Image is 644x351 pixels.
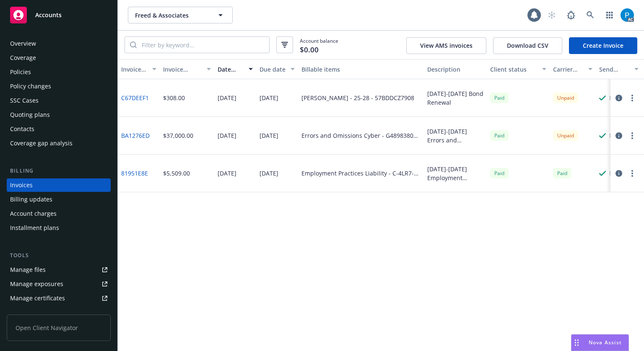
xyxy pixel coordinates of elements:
[487,59,550,79] button: Client status
[35,12,62,18] span: Accounts
[7,80,111,93] a: Policy changes
[10,80,51,93] div: Policy changes
[135,11,208,20] span: Freed & Associates
[7,277,111,291] a: Manage exposures
[427,89,483,107] div: [DATE]-[DATE] Bond Renewal
[563,7,579,23] a: Report a Bug
[128,7,233,23] button: Freed & Associates
[7,306,111,319] a: Manage claims
[218,93,236,102] div: [DATE]
[10,178,33,192] div: Invoices
[10,108,50,121] div: Quoting plans
[301,65,421,74] div: Billable items
[10,193,52,206] div: Billing updates
[7,193,111,206] a: Billing updates
[260,131,278,140] div: [DATE]
[553,168,571,178] div: Paid
[130,41,137,48] svg: Search
[121,93,149,102] a: C67DEEF1
[7,292,111,305] a: Manage certificates
[553,65,583,74] div: Carrier status
[571,334,629,351] button: Nova Assist
[256,59,298,79] button: Due date
[10,137,73,150] div: Coverage gap analysis
[10,292,65,305] div: Manage certificates
[10,37,36,50] div: Overview
[7,315,111,341] span: Open Client Navigator
[7,167,111,175] div: Billing
[7,178,111,192] a: Invoices
[10,94,39,107] div: SSC Cases
[7,137,111,150] a: Coverage gap analysis
[260,169,278,178] div: [DATE]
[582,7,599,23] a: Search
[406,37,486,54] button: View AMS invoices
[7,108,111,121] a: Quoting plans
[490,168,509,178] div: Paid
[424,59,487,79] button: Description
[550,59,596,79] button: Carrier status
[118,59,160,79] button: Invoice ID
[490,93,509,103] div: Paid
[596,59,642,79] button: Send result
[10,221,59,235] div: Installment plans
[300,44,319,55] span: $0.00
[163,93,185,102] div: $308.00
[427,127,483,145] div: [DATE]-[DATE] Errors and Omissions Renewal
[121,169,148,178] a: 81951E8E
[300,37,338,52] span: Account balance
[569,37,637,54] a: Create Invoice
[137,37,269,53] input: Filter by keyword...
[7,263,111,276] a: Manage files
[427,65,483,74] div: Description
[260,93,278,102] div: [DATE]
[160,59,214,79] button: Invoice amount
[121,65,147,74] div: Invoice ID
[7,122,111,136] a: Contacts
[218,131,236,140] div: [DATE]
[218,65,244,74] div: Date issued
[298,59,424,79] button: Billable items
[10,122,34,136] div: Contacts
[7,37,111,50] a: Overview
[218,169,236,178] div: [DATE]
[7,94,111,107] a: SSC Cases
[543,7,560,23] a: Start snowing
[163,65,202,74] div: Invoice amount
[493,37,562,54] button: Download CSV
[599,65,629,74] div: Send result
[10,277,63,291] div: Manage exposures
[163,131,193,140] div: $37,000.00
[589,339,622,346] span: Nova Assist
[121,131,150,140] a: BA1276ED
[7,65,111,79] a: Policies
[490,130,509,141] div: Paid
[10,207,57,220] div: Account charges
[7,51,111,65] a: Coverage
[7,3,111,27] a: Accounts
[10,306,52,319] div: Manage claims
[301,93,414,102] div: [PERSON_NAME] - 25-28 - 57BDDCZ7908
[427,165,483,182] div: [DATE]-[DATE] Employment Practices Liability Renewal
[7,221,111,235] a: Installment plans
[7,251,111,260] div: Tools
[214,59,256,79] button: Date issued
[260,65,286,74] div: Due date
[10,51,36,65] div: Coverage
[7,207,111,220] a: Account charges
[301,169,421,178] div: Employment Practices Liability - C-4LR7-019216-MLPSME-2025
[10,65,31,79] div: Policies
[10,263,46,276] div: Manage files
[553,93,578,103] div: Unpaid
[490,65,537,74] div: Client status
[301,131,421,140] div: Errors and Omissions Cyber - G48983807 001
[601,7,618,23] a: Switch app
[553,130,578,141] div: Unpaid
[571,335,582,351] div: Drag to move
[163,169,190,178] div: $5,509.00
